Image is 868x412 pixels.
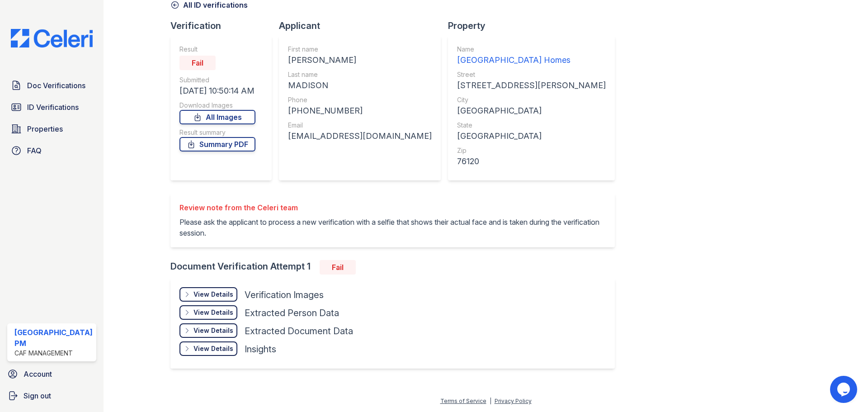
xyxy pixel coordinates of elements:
[457,95,606,104] div: City
[457,104,606,117] div: [GEOGRAPHIC_DATA]
[179,202,606,213] div: Review note from the Celeri team
[288,45,432,54] div: First name
[245,289,324,301] div: Verification Images
[288,104,432,117] div: [PHONE_NUMBER]
[193,344,233,353] div: View Details
[27,102,79,113] span: ID Verifications
[288,54,432,66] div: [PERSON_NAME]
[179,76,255,85] div: Submitted
[14,349,93,358] div: CAF Management
[440,398,486,404] a: Terms of Service
[170,19,279,32] div: Verification
[7,76,96,95] a: Doc Verifications
[245,307,339,319] div: Extracted Person Data
[27,145,42,156] span: FAQ
[457,79,606,92] div: [STREET_ADDRESS][PERSON_NAME]
[4,365,100,383] a: Account
[288,70,432,79] div: Last name
[27,80,85,91] span: Doc Verifications
[495,398,532,404] a: Privacy Policy
[179,128,255,137] div: Result summary
[179,56,216,70] div: Fail
[7,98,96,116] a: ID Verifications
[7,120,96,138] a: Properties
[245,325,353,337] div: Extracted Document Data
[27,123,63,134] span: Properties
[457,54,606,66] div: [GEOGRAPHIC_DATA] Homes
[245,343,276,355] div: Insights
[288,79,432,92] div: MADISON
[457,130,606,142] div: [GEOGRAPHIC_DATA]
[179,101,255,110] div: Download Images
[4,29,100,47] img: CE_Logo_Blue-a8612792a0a2168367f1c8372b55b34899dd931a85d93a1a3d3e32e68fde9ad4.png
[170,260,622,275] div: Document Verification Attempt 1
[193,308,233,317] div: View Details
[279,19,448,32] div: Applicant
[288,95,432,104] div: Phone
[457,121,606,130] div: State
[193,326,233,335] div: View Details
[179,85,255,97] div: [DATE] 10:50:14 AM
[179,217,606,238] p: Please ask the applicant to process a new verification with a selfie that shows their actual face...
[288,130,432,142] div: [EMAIL_ADDRESS][DOMAIN_NAME]
[490,398,491,404] div: |
[830,376,859,403] iframe: chat widget
[457,146,606,155] div: Zip
[448,19,622,32] div: Property
[179,45,255,54] div: Result
[457,45,606,54] div: Name
[288,121,432,130] div: Email
[179,110,255,124] a: All Images
[457,70,606,79] div: Street
[179,137,255,152] a: Summary PDF
[14,327,93,349] div: [GEOGRAPHIC_DATA] PM
[193,290,233,299] div: View Details
[457,45,606,66] a: Name [GEOGRAPHIC_DATA] Homes
[4,387,100,405] a: Sign out
[457,155,606,168] div: 76120
[7,142,96,160] a: FAQ
[24,390,51,401] span: Sign out
[320,260,356,275] div: Fail
[24,369,52,379] span: Account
